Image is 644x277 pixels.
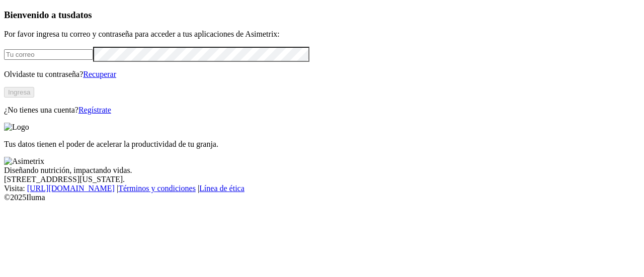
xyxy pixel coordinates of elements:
a: Línea de ética [199,184,245,193]
h3: Bienvenido a tus [4,10,640,21]
a: [URL][DOMAIN_NAME] [27,184,115,193]
button: Ingresa [4,87,34,98]
a: Términos y condiciones [118,184,196,193]
img: Asimetrix [4,157,44,166]
input: Tu correo [4,49,93,60]
div: Diseñando nutrición, impactando vidas. [4,166,640,175]
a: Recuperar [83,70,116,78]
div: Visita : | | [4,184,640,193]
p: Por favor ingresa tu correo y contraseña para acceder a tus aplicaciones de Asimetrix: [4,30,640,39]
a: Regístrate [78,106,111,114]
span: datos [70,10,92,20]
div: © 2025 Iluma [4,193,640,202]
p: ¿No tienes una cuenta? [4,106,640,115]
p: Tus datos tienen el poder de acelerar la productividad de tu granja. [4,140,640,149]
img: Logo [4,123,29,132]
p: Olvidaste tu contraseña? [4,70,640,79]
div: [STREET_ADDRESS][US_STATE]. [4,175,640,184]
